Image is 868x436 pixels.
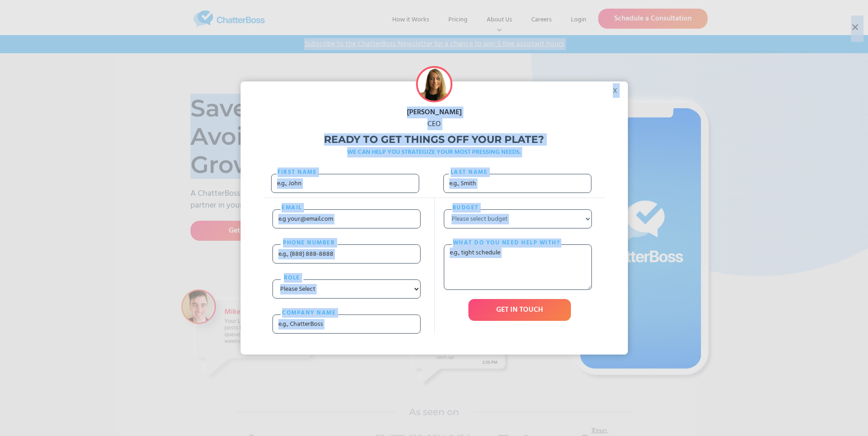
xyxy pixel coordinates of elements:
label: email [281,203,303,213]
label: First Name [277,168,318,177]
input: e.g., Smith [443,174,591,193]
label: What do you need help with? [452,238,561,248]
div: [PERSON_NAME] [241,106,628,118]
form: Freebie Popup Form 2021 [263,162,605,343]
input: GET IN TOUCH [468,299,571,321]
label: Last name [449,168,490,177]
strong: WE CAN HELP YOU STRATEGIZE YOUR MOST PRESSING NEEDS. [347,147,521,157]
label: cOMPANY NAME [281,309,338,318]
div: x [607,81,628,95]
input: e.g your@email.com [272,209,421,228]
input: e.g., John [271,174,419,193]
label: PHONE nUMBER [281,238,338,248]
strong: Ready to get things off your plate? [324,133,544,146]
input: e.g., ChatterBoss [272,314,421,334]
label: Role [281,274,303,283]
input: e.g., (888) 888-8888 [272,244,421,264]
label: Budget [452,203,479,213]
div: CEO [241,118,628,130]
